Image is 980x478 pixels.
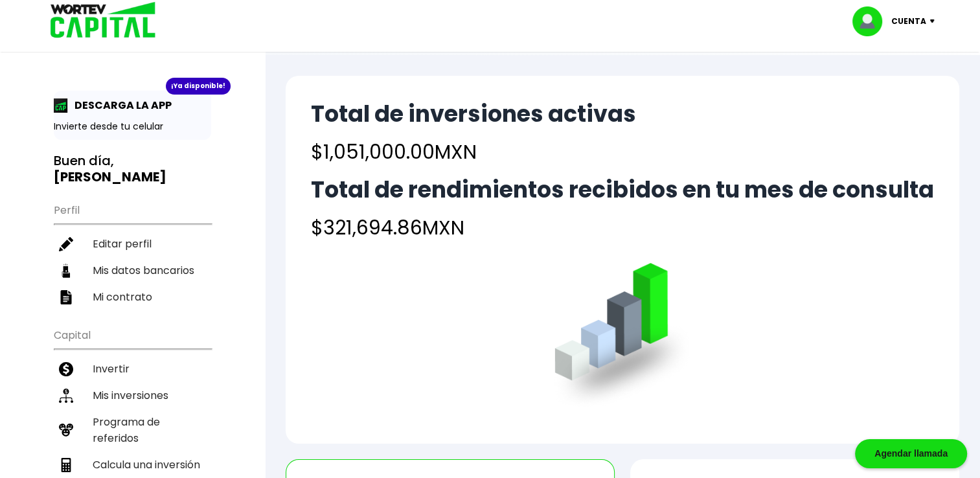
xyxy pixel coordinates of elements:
img: datos-icon.10cf9172.svg [59,264,73,278]
h4: $1,051,000.00 MXN [311,137,636,166]
img: app-icon [54,98,68,113]
img: profile-image [852,6,891,36]
a: Mi contrato [54,284,211,310]
img: invertir-icon.b3b967d7.svg [59,362,73,376]
ul: Perfil [54,196,211,310]
p: DESCARGA LA APP [68,97,172,113]
div: Agendar llamada [855,439,967,468]
h2: Total de inversiones activas [311,101,636,127]
a: Mis datos bancarios [54,257,211,284]
p: Invierte desde tu celular [54,120,211,133]
img: editar-icon.952d3147.svg [59,237,73,251]
h3: Buen día, [54,153,211,185]
img: icon-down [926,19,944,23]
img: contrato-icon.f2db500c.svg [59,290,73,304]
a: Programa de referidos [54,409,211,451]
img: inversiones-icon.6695dc30.svg [59,389,73,403]
img: calculadora-icon.17d418c4.svg [59,458,73,472]
a: Editar perfil [54,231,211,257]
p: Cuenta [891,12,926,31]
h4: $321,694.86 MXN [311,213,934,242]
div: ¡Ya disponible! [166,78,231,95]
h2: Total de rendimientos recibidos en tu mes de consulta [311,177,934,203]
img: grafica.516fef24.png [549,263,696,410]
img: recomiendanos-icon.9b8e9327.svg [59,423,73,437]
b: [PERSON_NAME] [54,168,166,186]
a: Mis inversiones [54,382,211,409]
a: Calcula una inversión [54,451,211,478]
a: Invertir [54,356,211,382]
